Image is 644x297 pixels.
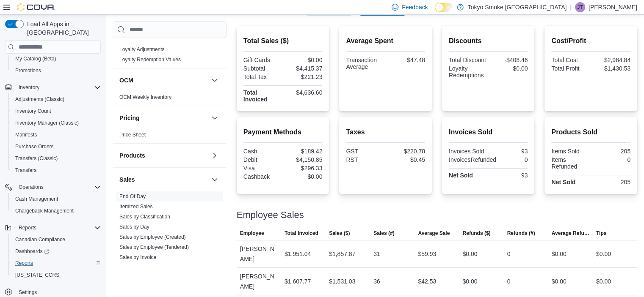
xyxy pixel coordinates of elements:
[113,44,227,68] div: Loyalty
[15,207,74,214] span: Chargeback Management
[329,249,355,259] div: $1,857.87
[12,94,68,104] a: Adjustments (Classic)
[285,156,322,163] div: $4,150.85
[552,230,589,237] span: Average Refund
[490,172,528,179] div: 93
[17,3,55,11] img: Cova
[119,204,153,210] a: Itemized Sales
[387,156,425,163] div: $0.45
[12,153,61,163] a: Transfers (Classic)
[8,105,104,117] button: Inventory Count
[119,114,139,122] h3: Pricing
[329,230,350,237] span: Sales ($)
[8,53,104,65] button: My Catalog (Beta)
[15,223,101,233] span: Reports
[8,205,104,217] button: Chargeback Management
[237,240,281,267] div: [PERSON_NAME]
[8,269,104,281] button: [US_STATE] CCRS
[119,254,156,261] span: Sales by Invoice
[449,127,528,137] h2: Invoices Sold
[490,148,528,155] div: 93
[577,2,583,12] span: JT
[243,148,281,155] div: Cash
[449,57,486,63] div: Total Discount
[243,65,281,72] div: Subtotal
[12,206,77,216] a: Chargeback Management
[285,165,322,172] div: $296.33
[551,127,630,137] h2: Products Sold
[15,131,37,138] span: Manifests
[243,127,323,137] h2: Payment Methods
[15,236,65,243] span: Canadian Compliance
[12,270,63,280] a: [US_STATE] CCRS
[119,234,186,240] a: Sales by Employee (Created)
[285,249,311,259] div: $1,951.04
[285,276,311,286] div: $1,607.77
[593,148,630,155] div: 205
[15,143,54,150] span: Purchase Orders
[449,156,496,163] div: InvoicesRefunded
[119,175,208,184] button: Sales
[8,245,104,257] a: Dashboards
[243,89,268,103] strong: Total Invoiced
[12,118,101,128] span: Inventory Manager (Classic)
[119,234,186,240] span: Sales by Employee (Created)
[387,57,425,63] div: $47.48
[12,130,40,140] a: Manifests
[12,234,69,245] a: Canadian Compliance
[8,234,104,245] button: Canadian Compliance
[8,193,104,205] button: Cash Management
[243,156,281,163] div: Debit
[8,164,104,176] button: Transfers
[490,57,528,63] div: -$408.46
[15,182,101,192] span: Operations
[468,2,567,12] p: Tokyo Smoke [GEOGRAPHIC_DATA]
[2,222,104,234] button: Reports
[210,113,220,123] button: Pricing
[329,276,355,286] div: $1,531.03
[8,117,104,129] button: Inventory Manager (Classic)
[12,118,82,128] a: Inventory Manager (Classic)
[12,130,101,140] span: Manifests
[8,93,104,105] button: Adjustments (Classic)
[113,130,227,143] div: Pricing
[119,56,181,63] span: Loyalty Redemption Values
[15,82,43,93] button: Inventory
[551,148,589,155] div: Items Sold
[462,230,490,237] span: Refunds ($)
[15,272,59,278] span: [US_STATE] CCRS
[285,148,322,155] div: $189.42
[449,172,473,179] strong: Net Sold
[119,213,170,220] span: Sales by Classification
[119,46,165,52] a: Loyalty Adjustments
[12,194,101,204] span: Cash Management
[119,193,146,199] a: End Of Day
[12,106,101,116] span: Inventory Count
[119,57,181,63] a: Loyalty Redemption Values
[237,268,281,295] div: [PERSON_NAME]
[418,249,436,259] div: $59.93
[596,249,611,259] div: $0.00
[15,182,47,192] button: Operations
[596,230,606,237] span: Tips
[490,65,528,72] div: $0.00
[15,120,79,126] span: Inventory Manager (Classic)
[12,165,101,175] span: Transfers
[15,260,33,267] span: Reports
[418,276,436,286] div: $42.53
[285,65,322,72] div: $4,415.37
[462,249,477,259] div: $0.00
[119,214,170,220] a: Sales by Classification
[285,173,322,180] div: $0.00
[551,156,589,170] div: Items Refunded
[19,184,44,191] span: Operations
[12,54,60,64] a: My Catalog (Beta)
[8,129,104,141] button: Manifests
[435,12,435,12] span: Dark Mode
[346,156,384,163] div: RST
[119,151,145,160] h3: Products
[119,76,208,84] button: OCM
[15,167,36,174] span: Transfers
[593,179,630,185] div: 205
